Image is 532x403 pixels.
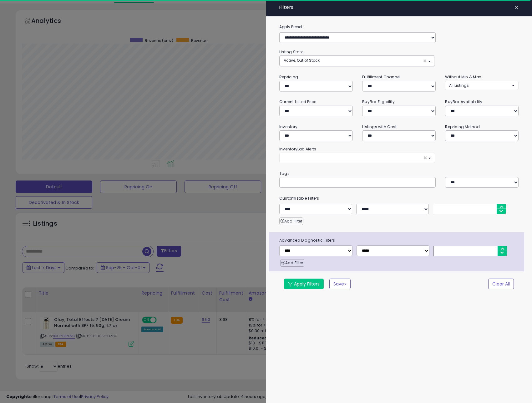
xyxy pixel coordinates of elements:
[279,5,519,10] h4: Filters
[284,279,324,289] button: Apply Filters
[279,153,435,163] button: ×
[275,195,523,202] small: Customizable Filters
[445,81,519,90] button: All Listings
[280,259,304,267] button: Add Filter
[362,99,395,104] small: BuyBox Eligibility
[514,3,519,12] span: ×
[279,74,298,80] small: Repricing
[279,49,303,55] small: Listing State
[512,3,521,12] button: ×
[362,74,400,80] small: Fulfillment Channel
[488,279,514,289] button: Clear All
[445,99,482,104] small: BuyBox Availability
[275,170,523,177] small: Tags
[449,83,469,88] span: All Listings
[279,99,316,104] small: Current Listed Price
[275,237,524,244] span: Advanced Diagnostic Filters
[329,279,351,289] button: Save
[280,56,435,66] button: Active, Out of Stock ×
[423,58,427,64] span: ×
[423,154,427,161] span: ×
[279,124,297,129] small: Inventory
[275,24,523,30] label: Apply Preset:
[445,74,481,80] small: Without Min & Max
[279,217,303,225] button: Add Filter
[445,124,480,129] small: Repricing Method
[284,58,320,63] span: Active, Out of Stock
[362,124,397,129] small: Listings with Cost
[279,146,316,152] small: InventoryLab Alerts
